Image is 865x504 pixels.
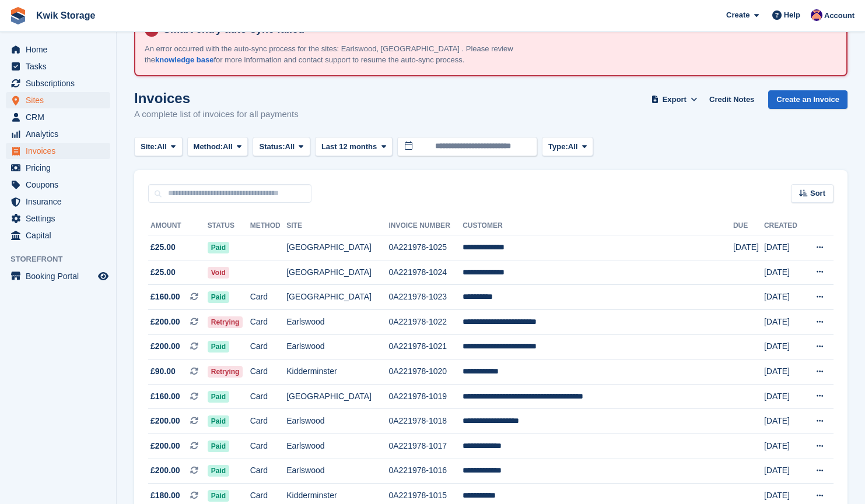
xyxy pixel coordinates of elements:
[208,242,229,253] span: Paid
[150,390,180,403] span: £160.00
[286,217,388,235] th: Site
[286,409,388,434] td: Earlswood
[250,459,287,484] td: Card
[542,137,593,156] button: Type: All
[286,285,388,310] td: [GEOGRAPHIC_DATA]
[208,391,229,403] span: Paid
[6,41,110,58] a: menu
[6,268,110,284] a: menu
[764,409,804,434] td: [DATE]
[321,141,377,153] span: Last 12 months
[150,440,180,452] span: £200.00
[208,291,229,303] span: Paid
[208,440,229,452] span: Paid
[764,459,804,484] td: [DATE]
[253,137,310,156] button: Status: All
[250,409,287,434] td: Card
[6,75,110,91] a: menu
[31,6,100,25] a: Kwik Storage
[134,90,299,106] h1: Invoices
[286,384,388,409] td: [GEOGRAPHIC_DATA]
[286,360,388,385] td: Kidderminster
[194,141,223,153] span: Method:
[649,90,700,110] button: Export
[150,340,180,353] span: £200.00
[463,217,733,235] th: Customer
[150,365,176,378] span: £90.00
[764,360,804,385] td: [DATE]
[250,334,287,360] td: Card
[250,309,287,334] td: Card
[208,267,229,279] span: Void
[155,55,213,64] a: knowledge base
[250,384,287,409] td: Card
[388,459,463,484] td: 0A221978-1016
[250,285,287,310] td: Card
[663,94,687,105] span: Export
[726,9,750,21] span: Create
[388,384,463,409] td: 0A221978-1019
[187,137,248,156] button: Method: All
[286,459,388,484] td: Earlswood
[764,433,804,459] td: [DATE]
[250,360,287,385] td: Card
[6,177,110,193] a: menu
[388,433,463,459] td: 0A221978-1017
[764,309,804,334] td: [DATE]
[286,433,388,459] td: Earlswood
[208,415,229,427] span: Paid
[733,217,764,235] th: Due
[388,235,463,260] td: 0A221978-1025
[733,235,764,260] td: [DATE]
[26,109,96,125] span: CRM
[286,260,388,285] td: [GEOGRAPHIC_DATA]
[150,241,176,253] span: £25.00
[388,334,463,360] td: 0A221978-1021
[9,7,27,24] img: stora-icon-8386f47178a22dfd0bd8f6a31ec36ba5ce8667c1dd55bd0f319d3a0aa187defe.svg
[150,266,176,279] span: £25.00
[26,177,96,193] span: Coupons
[26,268,96,284] span: Booking Portal
[6,160,110,176] a: menu
[150,415,180,427] span: £200.00
[286,309,388,334] td: Earlswood
[6,227,110,244] a: menu
[208,217,250,235] th: Status
[764,217,804,235] th: Created
[26,193,96,210] span: Insurance
[548,141,568,153] span: Type:
[250,433,287,459] td: Card
[150,464,180,477] span: £200.00
[6,58,110,75] a: menu
[208,316,243,328] span: Retrying
[388,217,463,235] th: Invoice Number
[150,489,180,502] span: £180.00
[315,137,393,156] button: Last 12 months
[150,316,180,328] span: £200.00
[26,227,96,244] span: Capital
[26,160,96,176] span: Pricing
[705,90,759,110] a: Credit Notes
[388,360,463,385] td: 0A221978-1020
[208,341,229,353] span: Paid
[388,409,463,434] td: 0A221978-1018
[26,210,96,227] span: Settings
[388,285,463,310] td: 0A221978-1023
[6,92,110,108] a: menu
[286,334,388,360] td: Earlswood
[568,141,578,153] span: All
[6,109,110,125] a: menu
[6,210,110,227] a: menu
[150,291,180,303] span: £160.00
[141,141,157,153] span: Site:
[134,137,183,156] button: Site: All
[208,465,229,477] span: Paid
[96,269,110,283] a: Preview store
[824,10,855,22] span: Account
[784,9,800,21] span: Help
[764,285,804,310] td: [DATE]
[388,309,463,334] td: 0A221978-1022
[208,366,243,378] span: Retrying
[6,126,110,142] a: menu
[250,217,287,235] th: Method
